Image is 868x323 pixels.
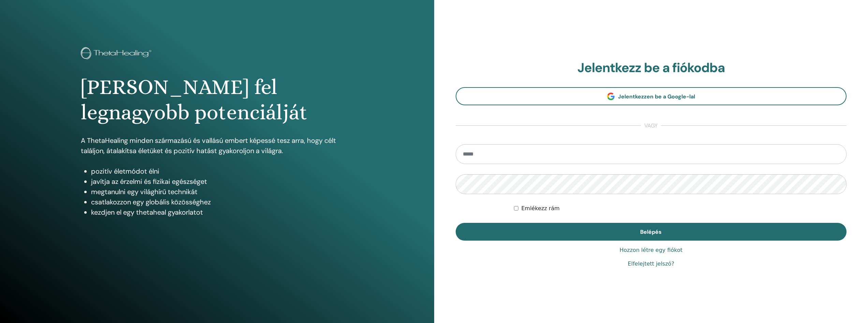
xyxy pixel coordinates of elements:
p: A ThetaHealing minden származású és vallású embert képessé tesz arra, hogy célt találjon, átalakí... [81,135,353,156]
li: kezdjen el egy thetaheal gyakorlatot [91,207,353,217]
span: Belépés [640,228,662,235]
a: Jelentkezzen be a Google-lal [456,87,847,105]
li: pozitív életmódot élni [91,166,353,176]
h1: [PERSON_NAME] fel legnagyobb potenciálját [81,75,353,125]
a: Hozzon létre egy fiókot [619,246,682,254]
label: Emlékezz rám [521,204,559,213]
button: Belépés [456,223,847,241]
li: csatlakozzon egy globális közösséghez [91,197,353,207]
li: megtanulni egy világhírű technikát [91,187,353,197]
h2: Jelentkezz be a fiókodba [456,60,847,76]
span: Jelentkezzen be a Google-lal [618,93,695,100]
a: Elfelejtett jelszó? [628,260,674,268]
li: javítja az érzelmi és fizikai egészséget [91,176,353,187]
span: vagy [641,122,661,130]
div: Keep me authenticated indefinitely or until I manually logout [514,204,847,213]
